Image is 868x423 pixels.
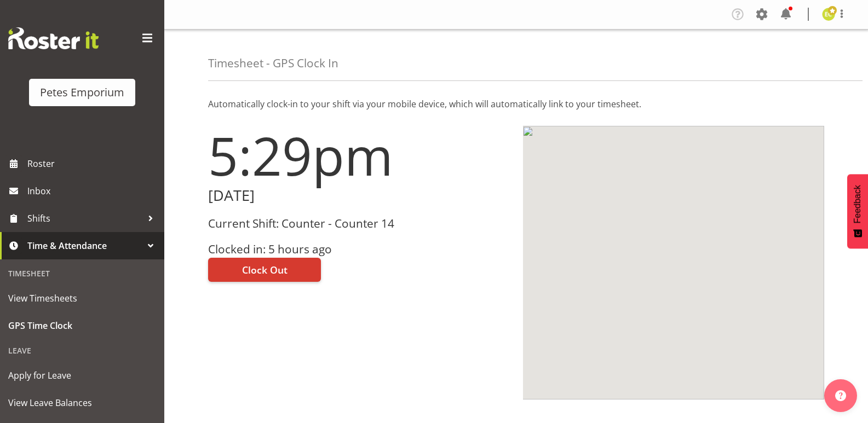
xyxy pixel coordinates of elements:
[3,389,162,416] a: View Leave Balances
[27,237,142,254] span: Time & Attendance
[27,155,159,172] span: Roster
[3,312,162,339] a: GPS Time Clock
[853,185,863,223] span: Feedback
[847,174,868,248] button: Feedback - Show survey
[8,290,156,306] span: View Timesheets
[208,258,321,282] button: Clock Out
[8,395,156,411] span: View Leave Balances
[3,285,162,312] a: View Timesheets
[208,243,510,256] h3: Clocked in: 5 hours ago
[3,339,162,362] div: Leave
[822,8,835,21] img: emma-croft7499.jpg
[208,97,824,111] p: Automatically clock-in to your shift via your mobile device, which will automatically link to you...
[208,187,510,204] h2: [DATE]
[208,126,510,185] h1: 5:29pm
[8,317,156,334] span: GPS Time Clock
[208,57,338,69] h4: Timesheet - GPS Clock In
[3,362,162,389] a: Apply for Leave
[27,183,159,199] span: Inbox
[40,84,124,101] div: Petes Emporium
[8,367,156,384] span: Apply for Leave
[27,210,142,227] span: Shifts
[208,217,510,230] h3: Current Shift: Counter - Counter 14
[835,390,846,401] img: help-xxl-2.png
[8,27,99,49] img: Rosterit website logo
[242,263,288,277] span: Clock Out
[3,262,162,285] div: Timesheet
